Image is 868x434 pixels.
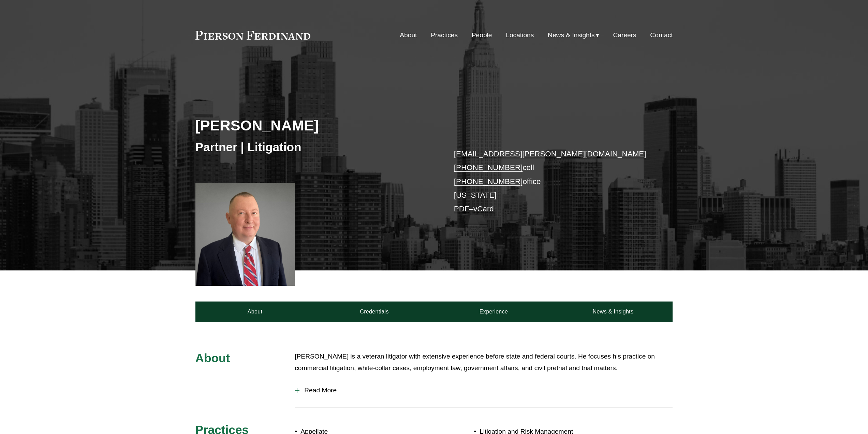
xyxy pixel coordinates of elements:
[195,140,434,155] h3: Partner | Litigation
[454,150,646,158] a: [EMAIL_ADDRESS][PERSON_NAME][DOMAIN_NAME]
[434,302,554,322] a: Experience
[400,29,417,42] a: About
[299,387,673,394] span: Read More
[295,381,673,399] button: Read More
[613,29,636,42] a: Careers
[472,29,492,42] a: People
[431,29,458,42] a: Practices
[195,351,230,365] span: About
[650,29,673,42] a: Contact
[548,29,599,42] a: folder dropdown
[553,302,673,322] a: News & Insights
[195,302,315,322] a: About
[506,29,534,42] a: Locations
[315,302,434,322] a: Credentials
[195,116,434,134] h2: [PERSON_NAME]
[473,205,494,213] a: vCard
[454,205,469,213] a: PDF
[454,177,523,186] a: [PHONE_NUMBER]
[548,29,595,41] span: News & Insights
[454,163,523,172] a: [PHONE_NUMBER]
[454,147,653,216] p: cell office [US_STATE] –
[295,351,673,374] p: [PERSON_NAME] is a veteran litigator with extensive experience before state and federal courts. H...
